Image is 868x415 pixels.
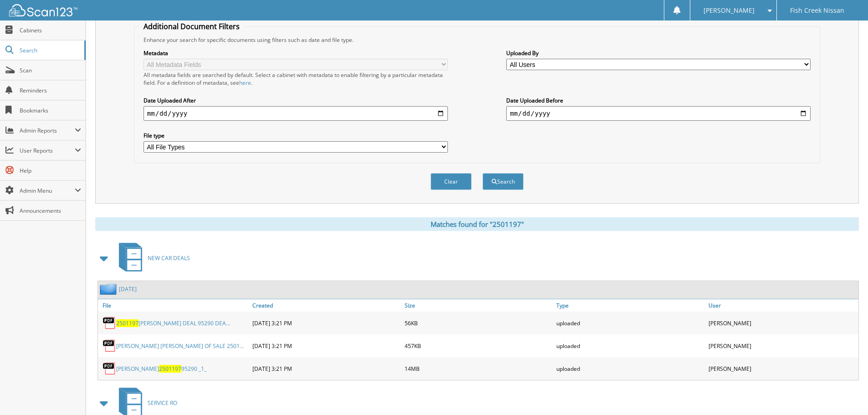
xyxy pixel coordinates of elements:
span: SERVICE RO [148,399,177,407]
input: end [506,106,811,121]
div: 457KB [402,337,555,355]
label: Date Uploaded Before [506,97,811,104]
label: Date Uploaded After [144,97,448,104]
a: User [706,299,858,312]
span: Announcements [20,207,81,215]
img: PDF.png [103,339,116,353]
span: Search [20,46,80,54]
span: Scan [20,67,81,74]
a: [DATE] [119,285,137,293]
label: Uploaded By [506,49,811,57]
a: Type [554,299,706,312]
input: start [144,106,448,121]
a: 2501197[PERSON_NAME] DEAL 95290 DEA... [116,319,230,327]
div: uploaded [554,359,706,378]
div: Enhance your search for specific documents using filters such as date and file type. [139,36,815,44]
span: Bookmarks [20,107,81,114]
span: Admin Menu [20,187,75,195]
div: uploaded [554,314,706,332]
div: [PERSON_NAME] [706,314,858,332]
span: Fish Creek Nissan [790,8,844,13]
div: 14MB [402,359,555,378]
div: [DATE] 3:21 PM [250,337,402,355]
img: scan123-logo-white.svg [9,4,77,16]
a: File [98,299,250,312]
div: uploaded [554,337,706,355]
iframe: Chat Widget [822,371,868,415]
button: Clear [431,173,472,190]
a: [PERSON_NAME]250119795290 _1_ [116,365,206,373]
a: Size [402,299,555,312]
span: Reminders [20,87,81,94]
a: Created [250,299,402,312]
div: Matches found for "2501197" [95,217,859,231]
div: [DATE] 3:21 PM [250,314,402,332]
a: [PERSON_NAME] [PERSON_NAME] OF SALE 2501... [116,342,244,350]
legend: Additional Document Filters [139,21,244,31]
div: [PERSON_NAME] [706,337,858,355]
span: [PERSON_NAME] [704,8,755,13]
div: All metadata fields are searched by default. Select a cabinet with metadata to enable filtering b... [144,71,448,87]
span: NEW CAR DEALS [148,254,190,262]
span: 2501197 [116,319,139,327]
img: PDF.png [103,362,116,375]
span: Admin Reports [20,127,75,134]
span: Cabinets [20,26,81,34]
label: File type [144,132,448,139]
img: folder2.png [100,283,119,295]
label: Metadata [144,49,448,57]
span: 2501197 [159,365,181,373]
div: [DATE] 3:21 PM [250,359,402,378]
span: User Reports [20,147,75,154]
button: Search [483,173,524,190]
div: 56KB [402,314,555,332]
div: [PERSON_NAME] [706,359,858,378]
img: PDF.png [103,316,116,330]
span: Help [20,167,81,174]
a: here [239,79,251,87]
a: NEW CAR DEALS [113,240,190,276]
